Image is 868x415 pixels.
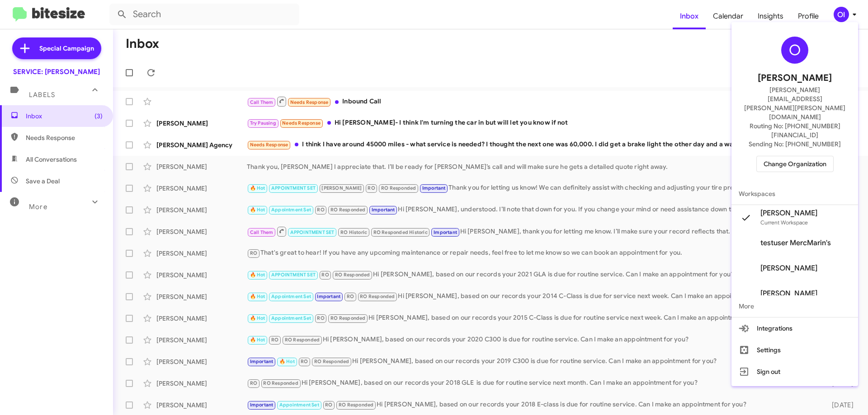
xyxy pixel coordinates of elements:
[760,264,817,273] span: [PERSON_NAME]
[756,156,834,172] button: Change Organization
[760,238,831,247] span: testuser MercMarin's
[731,183,858,205] span: Workspaces
[742,85,847,121] span: [PERSON_NAME][EMAIL_ADDRESS][PERSON_NAME][PERSON_NAME][DOMAIN_NAME]
[760,219,808,226] span: Current Workspace
[742,121,847,140] span: Routing No: [PHONE_NUMBER][FINANCIAL_ID]
[764,156,826,172] span: Change Organization
[758,71,832,85] span: [PERSON_NAME]
[760,209,817,218] span: [PERSON_NAME]
[731,295,858,317] span: More
[731,339,858,361] button: Settings
[760,289,817,298] span: [PERSON_NAME]
[749,140,841,149] span: Sending No: [PHONE_NUMBER]
[731,361,858,382] button: Sign out
[781,37,808,64] div: O
[731,317,858,339] button: Integrations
